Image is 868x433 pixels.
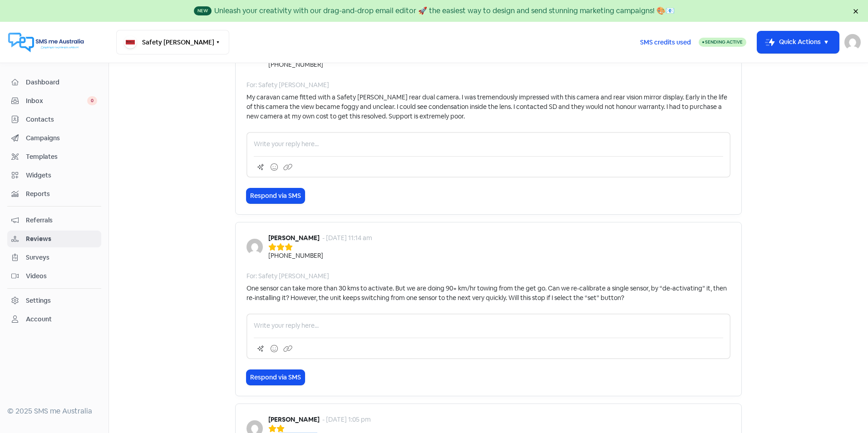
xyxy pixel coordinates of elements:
[7,231,101,247] a: Reviews
[26,296,51,305] div: Settings
[26,234,97,244] span: Reviews
[26,78,97,87] span: Dashboard
[26,171,97,180] span: Widgets
[7,212,101,229] a: Referrals
[26,152,97,162] span: Templates
[116,30,229,54] button: Safety [PERSON_NAME]
[632,37,699,46] a: SMS credits used
[7,148,101,165] a: Templates
[26,133,97,143] span: Campaigns
[26,271,97,281] span: Videos
[268,415,320,423] b: [PERSON_NAME]
[7,111,101,128] a: Contacts
[7,311,101,328] a: Account
[26,253,97,262] span: Surveys
[247,271,329,281] div: For: Safety [PERSON_NAME]
[7,167,101,184] a: Widgets
[247,93,730,121] div: My caravan came fitted with a Safety [PERSON_NAME] rear dual camera. I was tremendously impressed...
[7,268,101,285] a: Videos
[268,234,320,242] b: [PERSON_NAME]
[26,96,87,106] span: Inbox
[87,96,97,105] span: 0
[7,93,101,109] a: Inbox 0
[7,130,101,147] a: Campaigns
[194,6,212,15] span: New
[247,239,263,255] img: Image
[7,406,101,417] div: © 2025 SMS me Australia
[268,251,323,261] div: [PHONE_NUMBER]
[247,80,329,90] div: For: Safety [PERSON_NAME]
[26,216,97,225] span: Referrals
[7,249,101,266] a: Surveys
[7,186,101,202] a: Reports
[322,233,372,243] div: - [DATE] 11:14 am
[322,415,371,424] div: - [DATE] 1:05 pm
[7,74,101,91] a: Dashboard
[26,115,97,124] span: Contacts
[268,60,323,69] div: [PHONE_NUMBER]
[640,38,691,47] span: SMS credits used
[26,315,52,324] div: Account
[757,31,839,53] button: Quick Actions
[26,189,97,199] span: Reports
[7,292,101,309] a: Settings
[214,5,675,16] div: Unleash your creativity with our drag-and-drop email editor 🚀 the easiest way to design and send ...
[247,188,305,203] button: Respond via SMS
[705,39,743,45] span: Sending Active
[699,37,746,48] a: Sending Active
[247,370,305,385] button: Respond via SMS
[247,284,730,303] div: One sensor can take more than 30 kms to activate. But we are doing 90+ km/hr towing from the get ...
[844,34,861,50] img: User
